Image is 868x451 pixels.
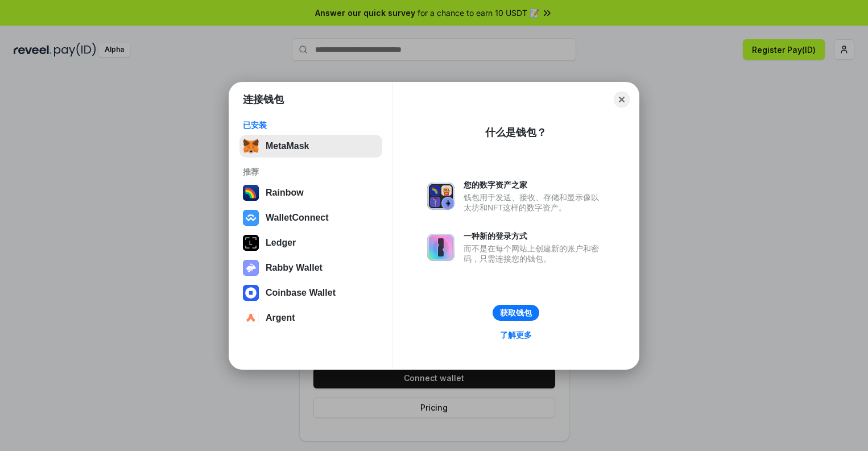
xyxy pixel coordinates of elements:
div: Rainbow [266,188,304,198]
img: svg+xml,%3Csvg%20fill%3D%22none%22%20height%3D%2233%22%20viewBox%3D%220%200%2035%2033%22%20width%... [243,138,259,154]
div: 已安装 [243,120,379,130]
div: Argent [266,313,295,323]
img: svg+xml,%3Csvg%20xmlns%3D%22http%3A%2F%2Fwww.w3.org%2F2000%2Fsvg%22%20fill%3D%22none%22%20viewBox... [243,260,259,276]
img: svg+xml,%3Csvg%20width%3D%22120%22%20height%3D%22120%22%20viewBox%3D%220%200%20120%20120%22%20fil... [243,185,259,201]
div: Coinbase Wallet [266,288,336,298]
img: svg+xml,%3Csvg%20xmlns%3D%22http%3A%2F%2Fwww.w3.org%2F2000%2Fsvg%22%20width%3D%2228%22%20height%3... [243,235,259,251]
button: WalletConnect [239,206,382,229]
button: Rainbow [239,181,382,204]
button: Rabby Wallet [239,256,382,279]
img: svg+xml,%3Csvg%20width%3D%2228%22%20height%3D%2228%22%20viewBox%3D%220%200%2028%2028%22%20fill%3D... [243,285,259,301]
div: Rabby Wallet [266,263,323,273]
div: 获取钱包 [500,308,532,318]
div: 了解更多 [500,330,532,340]
a: 了解更多 [493,328,539,342]
div: 您的数字资产之家 [464,180,605,190]
div: 而不是在每个网站上创建新的账户和密码，只需连接您的钱包。 [464,243,605,264]
div: Ledger [266,238,296,248]
div: 什么是钱包？ [485,126,547,139]
div: 钱包用于发送、接收、存储和显示像以太坊和NFT这样的数字资产。 [464,192,605,213]
button: 获取钱包 [493,305,539,321]
div: WalletConnect [266,213,329,223]
button: Ledger [239,231,382,254]
button: MetaMask [239,135,382,158]
div: 一种新的登录方式 [464,231,605,241]
div: MetaMask [266,141,309,151]
img: svg+xml,%3Csvg%20width%3D%2228%22%20height%3D%2228%22%20viewBox%3D%220%200%2028%2028%22%20fill%3D... [243,210,259,226]
img: svg+xml,%3Csvg%20xmlns%3D%22http%3A%2F%2Fwww.w3.org%2F2000%2Fsvg%22%20fill%3D%22none%22%20viewBox... [427,183,454,210]
button: Close [614,92,630,107]
h1: 连接钱包 [243,93,284,106]
img: svg+xml,%3Csvg%20xmlns%3D%22http%3A%2F%2Fwww.w3.org%2F2000%2Fsvg%22%20fill%3D%22none%22%20viewBox... [427,234,454,261]
button: Coinbase Wallet [239,282,382,304]
button: Argent [239,307,382,329]
div: 推荐 [243,167,379,177]
img: svg+xml,%3Csvg%20width%3D%2228%22%20height%3D%2228%22%20viewBox%3D%220%200%2028%2028%22%20fill%3D... [243,310,259,326]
